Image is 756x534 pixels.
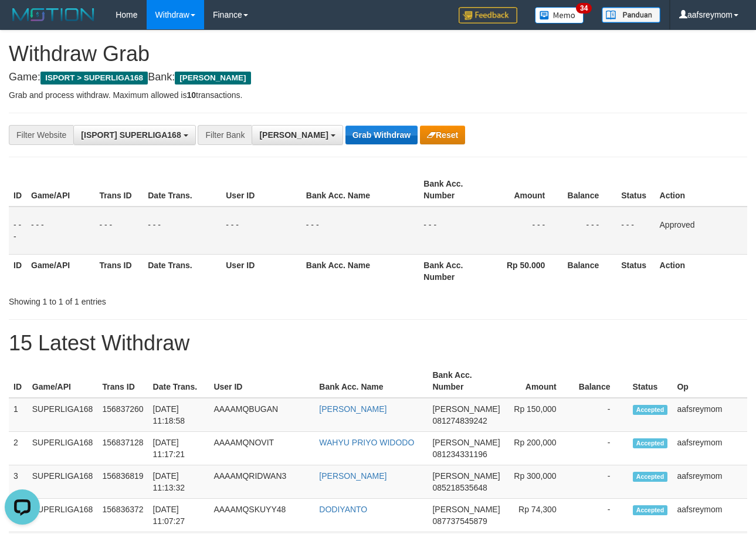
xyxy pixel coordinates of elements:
[633,472,668,482] span: Accepted
[209,398,314,432] td: AAAAMQBUGAN
[419,254,484,288] th: Bank Acc. Number
[209,432,314,465] td: AAAAMQNOVIT
[505,499,574,532] td: Rp 74,300
[432,438,500,447] span: [PERSON_NAME]
[633,438,668,448] span: Accepted
[209,465,314,499] td: AAAAMQRIDWAN3
[314,364,428,398] th: Bank Acc. Name
[459,7,517,23] img: Feedback.jpg
[221,173,301,207] th: User ID
[419,173,484,207] th: Bank Acc. Number
[574,364,628,398] th: Balance
[574,465,628,499] td: -
[672,465,747,499] td: aafsreymom
[655,254,747,288] th: Action
[9,207,26,255] td: - - -
[252,125,343,145] button: [PERSON_NAME]
[432,471,500,481] span: [PERSON_NAME]
[9,291,306,307] div: Showing 1 to 1 of 1 entries
[432,483,487,492] span: Copy 085218535648 to clipboard
[432,516,487,526] span: Copy 087737545879 to clipboard
[432,449,487,459] span: Copy 081234331196 to clipboard
[209,364,314,398] th: User ID
[98,499,148,532] td: 156836372
[616,207,655,255] td: - - -
[672,398,747,432] td: aafsreymom
[148,432,209,465] td: [DATE] 11:17:21
[672,432,747,465] td: aafsreymom
[428,364,504,398] th: Bank Acc. Number
[28,465,98,499] td: SUPERLIGA168
[175,72,250,85] span: [PERSON_NAME]
[94,207,143,255] td: - - -
[9,465,28,499] td: 3
[9,6,98,23] img: MOTION_logo.png
[9,398,28,432] td: 1
[574,432,628,465] td: -
[28,432,98,465] td: SUPERLIGA168
[148,465,209,499] td: [DATE] 11:13:32
[26,173,94,207] th: Game/API
[259,130,328,140] span: [PERSON_NAME]
[198,125,252,145] div: Filter Bank
[221,254,301,288] th: User ID
[505,432,574,465] td: Rp 200,000
[221,207,301,255] td: - - -
[319,471,387,481] a: [PERSON_NAME]
[562,207,616,255] td: - - -
[628,364,673,398] th: Status
[98,364,148,398] th: Trans ID
[98,398,148,432] td: 156837260
[345,126,418,144] button: Grab Withdraw
[655,173,747,207] th: Action
[672,499,747,532] td: aafsreymom
[28,499,98,532] td: SUPERLIGA168
[143,254,221,288] th: Date Trans.
[562,254,616,288] th: Balance
[505,398,574,432] td: Rp 150,000
[616,254,655,288] th: Status
[9,173,26,207] th: ID
[28,398,98,432] td: SUPERLIGA168
[633,505,668,515] span: Accepted
[148,398,209,432] td: [DATE] 11:18:58
[209,499,314,532] td: AAAAMQSKUYY48
[420,126,465,144] button: Reset
[26,207,94,255] td: - - -
[73,125,195,145] button: [ISPORT] SUPERLIGA168
[301,173,419,207] th: Bank Acc. Name
[484,254,562,288] th: Rp 50.000
[9,332,747,355] h1: 15 Latest Withdraw
[484,207,562,255] td: - - -
[419,207,484,255] td: - - -
[602,7,660,23] img: panduan.png
[40,72,148,85] span: ISPORT > SUPERLIGA168
[28,364,98,398] th: Game/API
[576,3,592,13] span: 34
[143,207,221,255] td: - - -
[143,173,221,207] th: Date Trans.
[535,7,584,23] img: Button%20Memo.svg
[98,465,148,499] td: 156836819
[94,173,143,207] th: Trans ID
[319,505,367,514] a: DODIYANTO
[301,254,419,288] th: Bank Acc. Name
[319,438,414,447] a: WAHYU PRIYO WIDODO
[562,173,616,207] th: Balance
[148,364,209,398] th: Date Trans.
[672,364,747,398] th: Op
[319,404,387,414] a: [PERSON_NAME]
[574,499,628,532] td: -
[432,505,500,514] span: [PERSON_NAME]
[484,173,562,207] th: Amount
[9,254,26,288] th: ID
[655,207,747,255] td: Approved
[505,465,574,499] td: Rp 300,000
[9,125,73,145] div: Filter Website
[9,89,747,101] p: Grab and process withdraw. Maximum allowed is transactions.
[81,130,181,140] span: [ISPORT] SUPERLIGA168
[616,173,655,207] th: Status
[9,42,747,66] h1: Withdraw Grab
[432,404,500,414] span: [PERSON_NAME]
[148,499,209,532] td: [DATE] 11:07:27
